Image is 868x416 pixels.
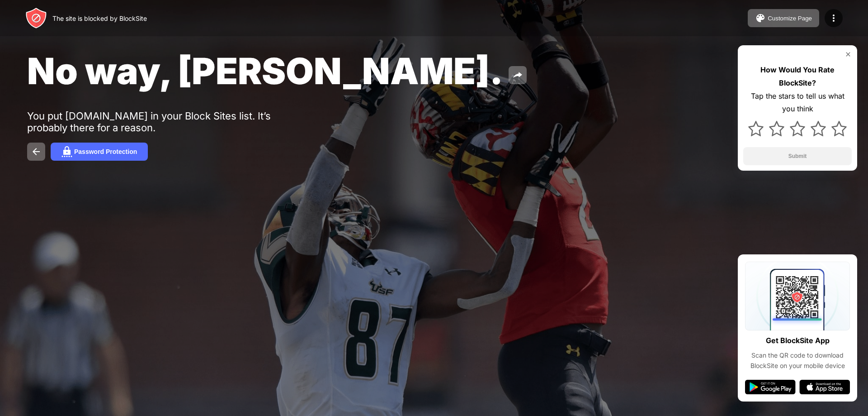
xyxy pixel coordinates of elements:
[74,148,137,155] div: Password Protection
[831,121,847,136] img: star.svg
[61,146,72,157] img: password.svg
[743,147,852,165] button: Submit
[27,110,307,134] div: You put [DOMAIN_NAME] in your Block Sites list. It’s probably there for a reason.
[766,334,830,347] div: Get BlockSite App
[748,121,764,136] img: star.svg
[743,63,852,90] div: How Would You Rate BlockSite?
[31,146,42,157] img: back.svg
[512,70,523,81] img: share.svg
[811,121,826,136] img: star.svg
[745,262,850,330] img: qrcode.svg
[745,380,796,394] img: google-play.svg
[27,49,503,93] span: No way, [PERSON_NAME].
[790,121,805,136] img: star.svg
[828,13,839,24] img: menu-icon.svg
[769,121,784,136] img: star.svg
[748,9,819,27] button: Customize Page
[844,51,852,58] img: rate-us-close.svg
[768,15,812,22] div: Customize Page
[799,380,850,394] img: app-store.svg
[755,13,766,24] img: pallet.svg
[745,350,850,371] div: Scan the QR code to download BlockSite on your mobile device
[25,7,47,29] img: header-logo.svg
[51,143,148,161] button: Password Protection
[743,90,852,116] div: Tap the stars to tell us what you think
[52,14,147,22] div: The site is blocked by BlockSite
